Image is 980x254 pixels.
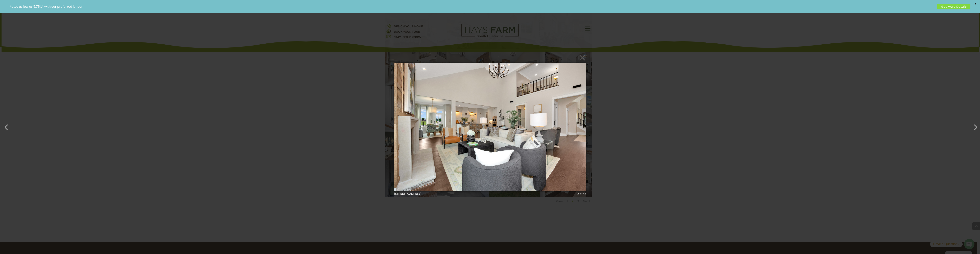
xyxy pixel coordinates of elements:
div: [STREET_ADDRESS] [394,192,586,195]
div: 25 of 42 [577,192,586,195]
a: Get More Details [937,4,970,9]
span: X [972,1,978,7]
p: Rates as low as 5.75%* with our preferred lender [10,5,935,8]
img: undefined [394,55,586,199]
button: × [395,53,587,62]
button: Next (Right arrow key) [969,121,978,130]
